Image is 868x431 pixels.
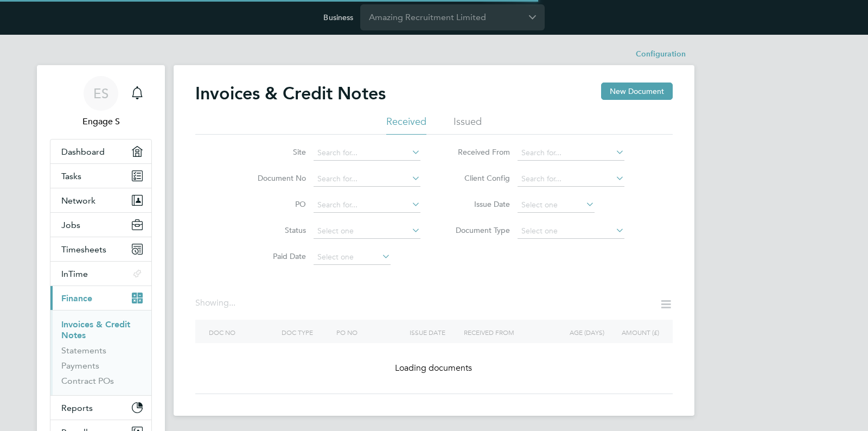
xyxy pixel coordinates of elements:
label: Client Config [448,173,510,183]
span: ES [93,86,108,100]
a: Dashboard [50,140,151,163]
h2: Invoices & Credit Notes [195,83,386,104]
li: Received [386,115,426,135]
button: Timesheets [50,237,151,261]
a: Contract POs [61,376,114,386]
li: Issued [454,115,482,135]
span: Tasks [61,171,81,181]
span: Jobs [61,220,80,230]
input: Search for... [314,145,420,161]
span: Engage S [50,115,152,128]
label: Document No [244,173,306,183]
button: Finance [50,286,151,310]
span: InTime [61,269,88,279]
li: Configuration [636,43,686,65]
input: Search for... [518,145,624,161]
span: ... [229,297,235,308]
div: Showing [195,297,238,309]
input: Select one [518,198,595,213]
input: Search for... [518,172,624,187]
input: Search for... [314,172,420,187]
label: Status [244,225,306,235]
a: Statements [61,345,106,356]
a: Invoices & Credit Notes [61,319,130,340]
a: Payments [61,360,99,371]
span: Timesheets [61,244,106,255]
span: Finance [61,293,92,303]
label: Paid Date [244,251,306,261]
button: InTime [50,262,151,286]
input: Select one [518,224,624,239]
label: Received From [448,147,510,157]
label: Site [244,147,306,157]
button: New Document [601,83,673,100]
label: Document Type [448,225,510,235]
button: Network [50,188,151,212]
span: Network [61,195,95,206]
label: PO [244,199,306,209]
button: Reports [50,396,151,420]
input: Search for... [314,198,420,213]
input: Select one [314,224,420,239]
div: Finance [50,310,151,395]
button: Jobs [50,213,151,237]
input: Select one [314,250,391,265]
label: Issue Date [448,199,510,209]
a: ESEngage S [50,76,152,128]
label: Business [323,12,353,22]
span: Reports [61,403,93,413]
span: Dashboard [61,147,105,157]
a: Tasks [50,164,151,188]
